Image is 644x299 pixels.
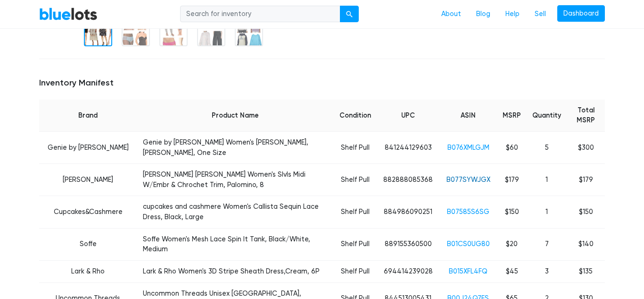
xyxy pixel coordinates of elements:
[567,132,605,164] td: $300
[527,196,567,228] td: 1
[377,132,439,164] td: 841244129603
[498,5,527,23] a: Help
[334,132,377,164] td: Shelf Pull
[567,100,605,132] th: Total MSRP
[334,196,377,228] td: Shelf Pull
[137,260,334,282] td: Lark & Rho Women's 3D Stripe Sheath Dress,Cream, 6P
[447,240,490,248] a: B01CS0UG80
[434,5,469,23] a: About
[334,228,377,260] td: Shelf Pull
[39,228,137,260] td: Soffe
[39,132,137,164] td: Genie by [PERSON_NAME]
[137,132,334,164] td: Genie by [PERSON_NAME] Women's [PERSON_NAME], [PERSON_NAME], One Size
[497,132,527,164] td: $60
[527,228,567,260] td: 7
[334,260,377,282] td: Shelf Pull
[497,260,527,282] td: $45
[567,196,605,228] td: $150
[137,164,334,196] td: [PERSON_NAME] [PERSON_NAME] Women's Slvls Midi W/Embr & Chrochet Trim, Palomino, 8
[567,228,605,260] td: $140
[447,144,489,152] a: B076XMLGJM
[180,6,340,23] input: Search for inventory
[449,267,487,275] a: B015XFL4FQ
[527,132,567,164] td: 5
[39,260,137,282] td: Lark & Rho
[377,100,439,132] th: UPC
[567,260,605,282] td: $135
[567,164,605,196] td: $179
[557,5,605,22] a: Dashboard
[497,164,527,196] td: $179
[439,100,497,132] th: ASIN
[137,196,334,228] td: cupcakes and cashmere Women's Callista Sequin Lace Dress, Black, Large
[377,228,439,260] td: 889155360500
[527,164,567,196] td: 1
[39,100,137,132] th: Brand
[497,100,527,132] th: MSRP
[137,228,334,260] td: Soffe Women's Mesh Lace Spin It Tank, Black/White, Medium
[377,260,439,282] td: 694414239028
[377,164,439,196] td: 882888085368
[497,196,527,228] td: $150
[137,100,334,132] th: Product Name
[527,260,567,282] td: 3
[39,78,605,88] h5: Inventory Manifest
[527,5,553,23] a: Sell
[334,100,377,132] th: Condition
[447,208,489,216] a: B07585S6SG
[39,7,98,21] a: BlueLots
[469,5,498,23] a: Blog
[334,164,377,196] td: Shelf Pull
[39,196,137,228] td: Cupcakes&Cashmere
[497,228,527,260] td: $20
[377,196,439,228] td: 884986090251
[446,176,490,184] a: B077SYWJGX
[527,100,567,132] th: Quantity
[39,164,137,196] td: [PERSON_NAME]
